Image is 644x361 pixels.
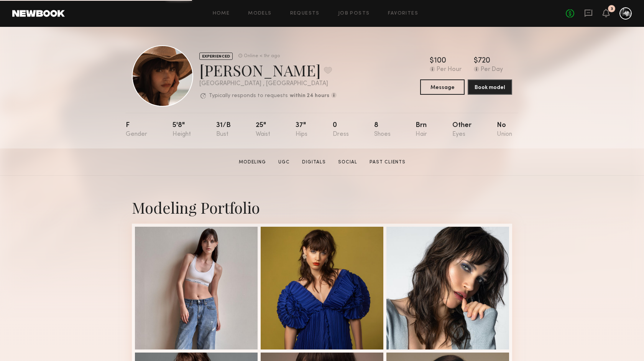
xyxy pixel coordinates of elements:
[290,93,329,99] b: within 24 hours
[468,79,512,95] button: Book model
[611,7,613,11] div: 3
[366,159,409,166] a: Past Clients
[199,53,233,60] div: EXPERIENCED
[290,11,320,16] a: Requests
[216,122,231,138] div: 31/b
[296,122,307,138] div: 37"
[244,54,280,59] div: Online < 1hr ago
[275,159,293,166] a: UGC
[474,57,478,65] div: $
[209,93,288,99] p: Typically responds to requests
[126,122,147,138] div: F
[430,57,434,65] div: $
[199,81,337,87] div: [GEOGRAPHIC_DATA] , [GEOGRAPHIC_DATA]
[481,66,503,73] div: Per Day
[338,11,370,16] a: Job Posts
[434,57,446,65] div: 100
[236,159,269,166] a: Modeling
[199,60,337,80] div: [PERSON_NAME]
[256,122,270,138] div: 25"
[213,11,230,16] a: Home
[335,159,360,166] a: Social
[374,122,391,138] div: 8
[333,122,349,138] div: 0
[132,197,512,218] div: Modeling Portfolio
[478,57,490,65] div: 720
[248,11,271,16] a: Models
[497,122,512,138] div: No
[452,122,472,138] div: Other
[416,122,427,138] div: Brn
[420,79,465,95] button: Message
[172,122,191,138] div: 5'8"
[299,159,329,166] a: Digitals
[437,66,462,73] div: Per Hour
[388,11,418,16] a: Favorites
